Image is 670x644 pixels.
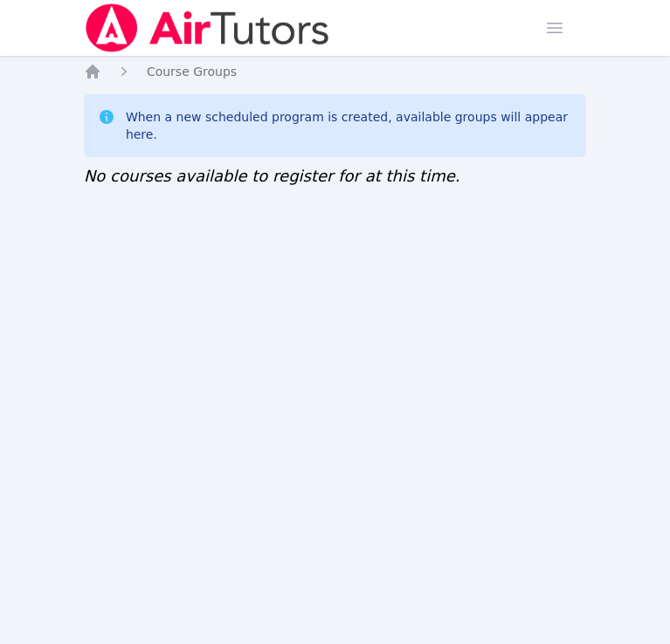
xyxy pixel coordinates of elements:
[126,108,572,143] div: When a new scheduled program is created, available groups will appear here.
[84,63,586,80] nav: Breadcrumb
[84,3,331,52] img: Air Tutors
[147,63,237,80] a: Course Groups
[84,167,460,185] span: No courses available to register for at this time.
[147,65,237,79] span: Course Groups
